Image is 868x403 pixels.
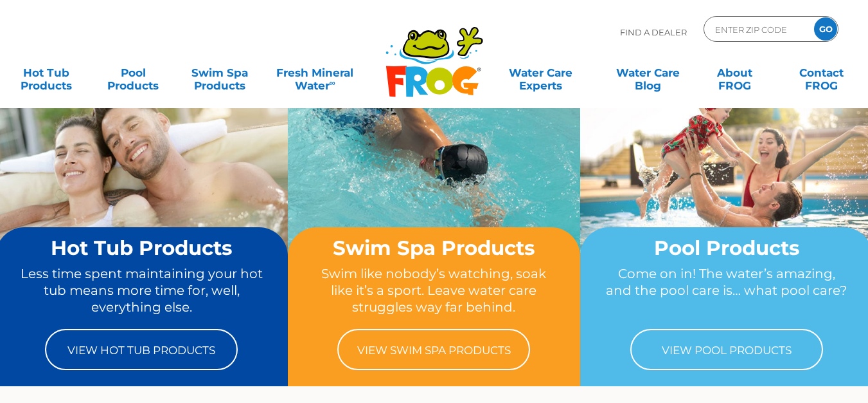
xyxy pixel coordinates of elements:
[630,329,823,370] a: View Pool Products
[45,329,238,370] a: View Hot Tub Products
[186,60,254,86] a: Swim SpaProducts
[814,17,837,41] input: GO
[100,60,167,86] a: PoolProducts
[312,265,556,316] p: Swim like nobody’s watching, soak like it’s a sport. Leave water care struggles way far behind.
[273,60,357,86] a: Fresh MineralWater∞
[486,60,595,86] a: Water CareExperts
[701,60,768,86] a: AboutFROG
[605,237,848,259] h2: Pool Products
[614,60,682,86] a: Water CareBlog
[288,71,580,290] img: home-banner-swim-spa-short
[714,20,801,39] input: Zip Code Form
[20,237,263,259] h2: Hot Tub Products
[620,16,687,48] p: Find A Dealer
[337,329,530,370] a: View Swim Spa Products
[605,265,848,316] p: Come on in! The water’s amazing, and the pool care is… what pool care?
[20,265,263,316] p: Less time spent maintaining your hot tub means more time for, well, everything else.
[312,237,556,259] h2: Swim Spa Products
[13,60,80,86] a: Hot TubProducts
[788,60,855,86] a: ContactFROG
[330,78,335,88] sup: ∞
